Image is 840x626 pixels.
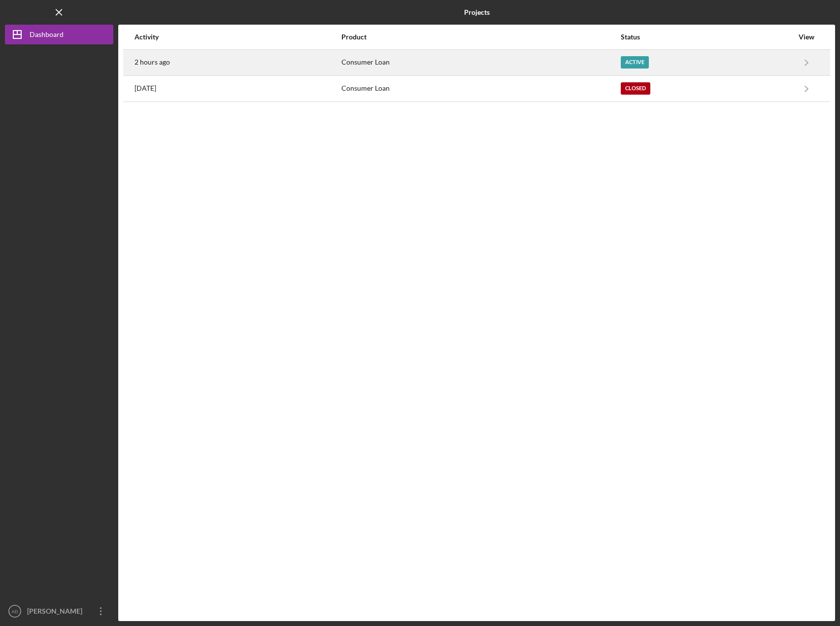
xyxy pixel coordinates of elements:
[5,601,113,621] button: AD[PERSON_NAME]
[134,33,340,41] div: Activity
[134,84,156,92] time: 2024-10-23 15:40
[11,609,18,614] text: AD
[794,33,819,41] div: View
[621,33,793,41] div: Status
[25,601,89,624] div: [PERSON_NAME]
[464,8,490,16] b: Projects
[30,25,64,47] div: Dashboard
[341,50,620,75] div: Consumer Loan
[134,58,170,66] time: 2025-09-19 16:54
[621,82,650,95] div: Closed
[341,76,620,101] div: Consumer Loan
[621,56,649,69] div: Active
[341,33,620,41] div: Product
[5,25,113,44] button: Dashboard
